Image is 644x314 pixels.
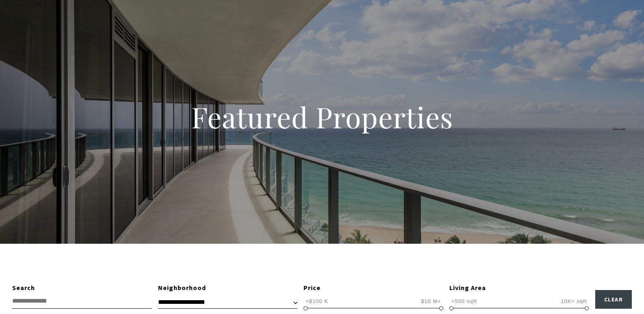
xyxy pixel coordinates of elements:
div: Living Area [449,283,589,293]
h1: Featured Properties [139,99,505,135]
span: <500 sqft [449,297,479,305]
span: <$100 K [304,297,330,305]
div: Neighborhood [158,283,298,293]
button: Clear [595,290,632,309]
span: $10 M+ [419,297,443,305]
div: Price [304,283,443,293]
span: 10K+ sqft [559,297,589,305]
div: Search [12,283,152,293]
